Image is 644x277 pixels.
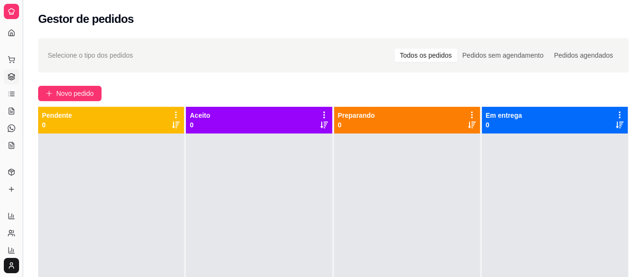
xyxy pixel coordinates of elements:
[395,49,457,62] div: Todos os pedidos
[42,111,72,120] p: Pendente
[42,120,72,130] p: 0
[190,111,210,120] p: Aceito
[190,120,210,130] p: 0
[48,50,133,61] span: Selecione o tipo dos pedidos
[486,111,522,120] p: Em entrega
[338,111,375,120] p: Preparando
[38,11,134,27] h2: Gestor de pedidos
[38,86,102,101] button: Novo pedido
[549,49,618,62] div: Pedidos agendados
[486,120,522,130] p: 0
[46,90,52,97] span: plus
[56,88,94,99] span: Novo pedido
[457,49,549,62] div: Pedidos sem agendamento
[338,120,375,130] p: 0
